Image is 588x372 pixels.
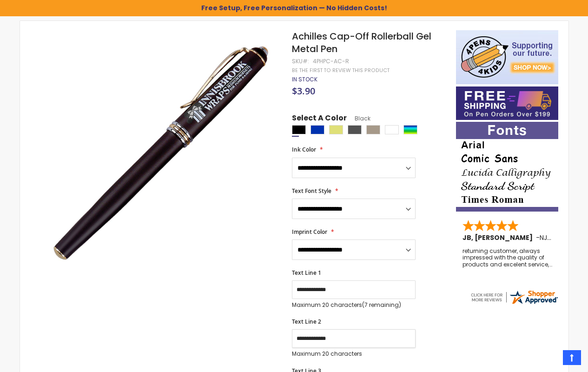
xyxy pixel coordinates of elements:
[456,122,558,212] img: font-personalization-examples
[469,299,559,307] a: 4pens.com certificate URL
[329,125,343,134] div: Gold
[292,113,347,126] span: Select A Color
[292,85,315,97] span: $3.90
[292,146,316,153] span: Ink Color
[385,125,399,134] div: White
[292,67,390,74] a: Be the first to review this product
[366,125,380,134] div: Nickel
[469,289,559,306] img: 4pens.com widget logo
[292,350,416,358] p: Maximum 20 characters
[403,125,417,134] div: Assorted
[362,301,401,309] span: (7 remaining)
[311,125,324,134] div: Blue
[292,269,321,277] span: Text Line 1
[292,57,309,65] strong: SKU
[292,318,321,325] span: Text Line 2
[292,301,416,309] p: Maximum 20 characters
[456,86,558,120] img: Free shipping on orders over $199
[348,125,362,134] div: Gunmetal
[39,29,280,271] img: 4phpc-ac-r_achilles_cap-off_rollerball_metal_pen2_1.jpg
[292,125,306,134] div: Black
[292,75,317,83] span: In stock
[292,76,317,83] div: Availability
[563,350,581,365] a: Top
[313,58,349,65] div: 4PHPC-AC-R
[456,30,558,84] img: 4pens 4 kids
[292,30,431,55] span: Achilles Cap-Off Rollerball Gel Metal Pen
[347,114,370,122] span: Black
[462,233,536,242] span: JB, [PERSON_NAME]
[292,228,327,236] span: Imprint Color
[292,187,331,195] span: Text Font Style
[540,233,551,242] span: NJ
[462,248,553,268] div: returning customer, always impressed with the quality of products and excelent service, will retu...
